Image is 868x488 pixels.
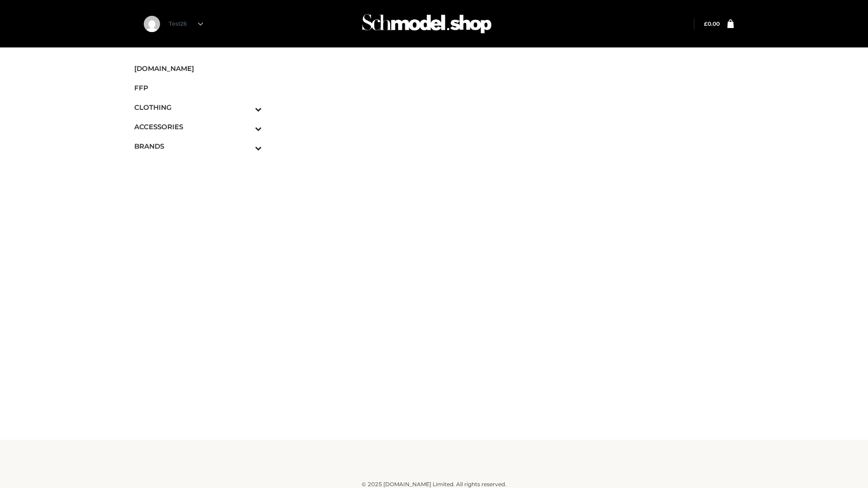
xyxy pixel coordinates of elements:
button: Toggle Submenu [230,136,262,156]
a: CLOTHINGToggle Submenu [134,98,262,117]
span: FFP [134,83,262,93]
span: £ [704,20,708,27]
img: Schmodel Admin 964 [359,6,495,42]
a: Test26 [169,20,203,27]
span: CLOTHING [134,102,262,113]
span: ACCESSORIES [134,122,262,132]
button: Toggle Submenu [230,98,262,117]
span: [DOMAIN_NAME] [134,63,262,74]
button: Toggle Submenu [230,117,262,136]
a: [DOMAIN_NAME] [134,59,262,78]
bdi: 0.00 [704,20,720,27]
a: £0.00 [704,20,720,27]
a: FFP [134,78,262,98]
a: BRANDSToggle Submenu [134,136,262,156]
span: BRANDS [134,141,262,151]
a: ACCESSORIESToggle Submenu [134,117,262,136]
